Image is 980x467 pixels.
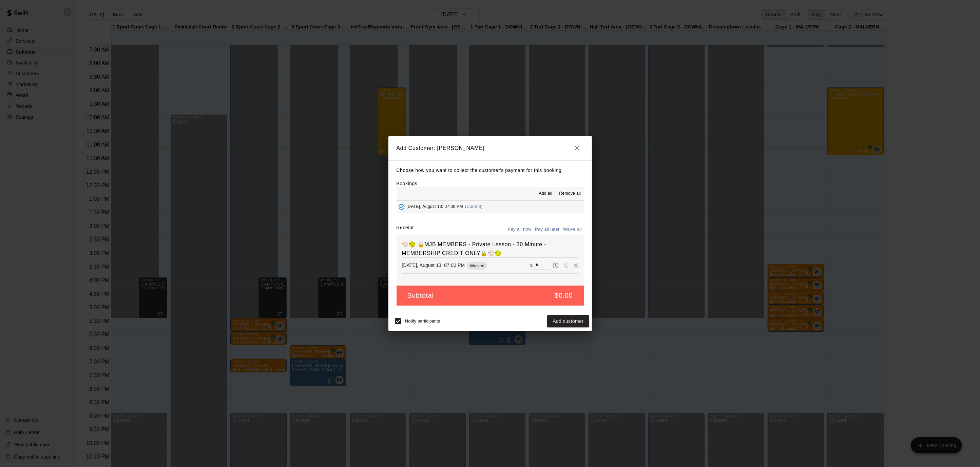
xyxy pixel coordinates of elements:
span: Notify participants [405,319,440,324]
button: Waive all [561,224,584,235]
span: Add all [539,190,553,197]
button: Pay all now [506,224,534,235]
h5: $0.00 [555,291,573,300]
button: Added - Collect Payment [397,202,407,212]
span: Pay later [551,262,561,268]
button: Added - Collect Payment[DATE], August 13: 07:00 PM(Current) [397,201,584,213]
span: (Current) [465,204,483,209]
button: Add customer [547,315,589,328]
label: Bookings [397,181,418,186]
span: [DATE], August 13: 07:00 PM [407,204,463,209]
h5: Subtotal [407,291,434,300]
span: Waived [467,263,487,268]
p: [DATE], August 13: 07:00 PM [402,262,465,269]
label: Receipt [397,224,414,235]
button: Remove all [556,188,583,199]
button: Remove [571,260,581,271]
span: Remove all [559,190,581,197]
button: Add all [535,188,556,199]
p: Choose how you want to collect the customer's payment for this booking [397,166,584,175]
h2: Add Customer: [PERSON_NAME] [388,136,592,160]
span: Waive payment [561,262,571,268]
p: $ [530,262,533,269]
h6: ⚾️🥎 🔒MJB MEMBERS - Private Lesson - 30 Minute - MEMBERSHIP CREDIT ONLY🔒⚾️🥎 [402,240,578,257]
button: Pay all later [533,224,561,235]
